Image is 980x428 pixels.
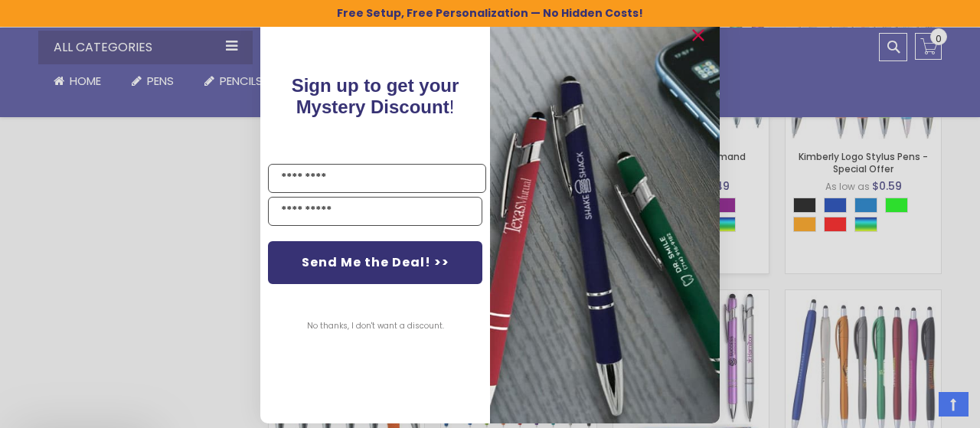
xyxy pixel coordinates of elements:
button: No thanks, I don't want a discount. [299,307,452,345]
span: ! [292,75,459,117]
span: Sign up to get your Mystery Discount [292,75,459,117]
img: pop-up-image [490,15,720,423]
button: Send Me the Deal! >> [268,241,482,284]
button: Close dialog [686,23,710,47]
